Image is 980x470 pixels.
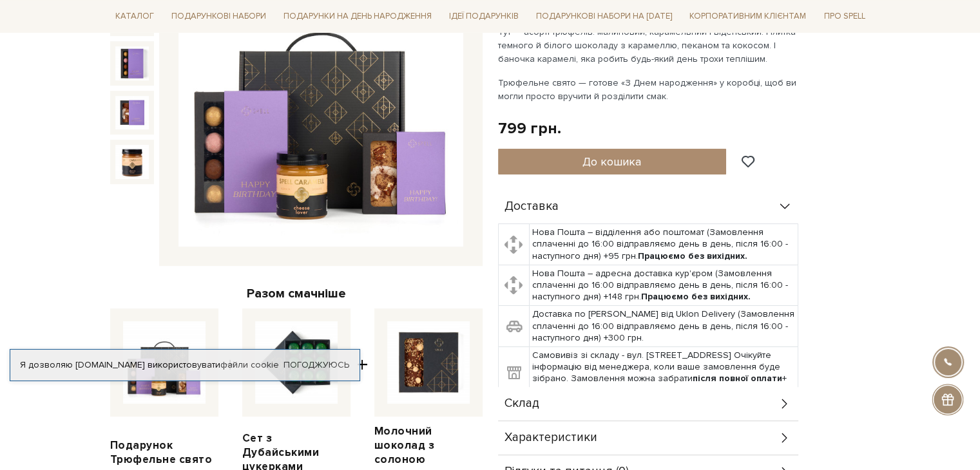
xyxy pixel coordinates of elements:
[115,46,149,80] img: Подарунок Трюфельне свято
[444,6,524,26] a: Ідеї подарунків
[693,373,782,384] b: після повної оплати
[529,347,798,400] td: Самовивіз зі складу - вул. [STREET_ADDRESS] Очікуйте інформацію від менеджера, коли ваше замовлен...
[529,306,798,347] td: Доставка по [PERSON_NAME] від Uklon Delivery (Замовлення сплаченні до 16:00 відправляємо день в д...
[283,359,349,371] a: Погоджуюсь
[115,96,149,129] img: Подарунок Трюфельне свято
[531,5,677,27] a: Подарункові набори на [DATE]
[641,291,751,302] b: Працюємо без вихідних.
[115,145,149,178] img: Подарунок Трюфельне свято
[638,250,747,261] b: Працюємо без вихідних.
[498,76,800,103] p: Трюфельне свято — готове «З Днем народження» у коробці, щоб ви могли просто вручити й розділити с...
[10,359,360,371] div: Я дозволяю [DOMAIN_NAME] використовувати
[818,6,870,26] a: Про Spell
[684,5,811,27] a: Корпоративним клієнтам
[255,321,338,404] img: Сет з Дубайськими цукерками
[110,285,483,302] div: Разом смачніше
[278,6,437,26] a: Подарунки на День народження
[498,118,561,138] div: 799 грн.
[529,224,798,265] td: Нова Пошта – відділення або поштомат (Замовлення сплаченні до 16:00 відправляємо день в день, піс...
[504,432,597,444] span: Характеристики
[110,6,159,26] a: Каталог
[529,265,798,306] td: Нова Пошта – адресна доставка кур'єром (Замовлення сплаченні до 16:00 відправляємо день в день, п...
[504,201,559,212] span: Доставка
[220,359,279,370] a: файли cookie
[498,149,727,174] button: До кошика
[166,6,271,26] a: Подарункові набори
[387,321,470,404] img: Молочний шоколад з солоною карамеллю
[582,155,641,169] span: До кошика
[504,398,539,409] span: Склад
[498,25,800,66] p: Тут — асорті трюфелів: малиновий, карамельний і віденський. Плитка темного й білого шоколаду з ка...
[110,438,218,467] a: Подарунок Трюфельне свято
[123,321,206,404] img: Подарунок Трюфельне свято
